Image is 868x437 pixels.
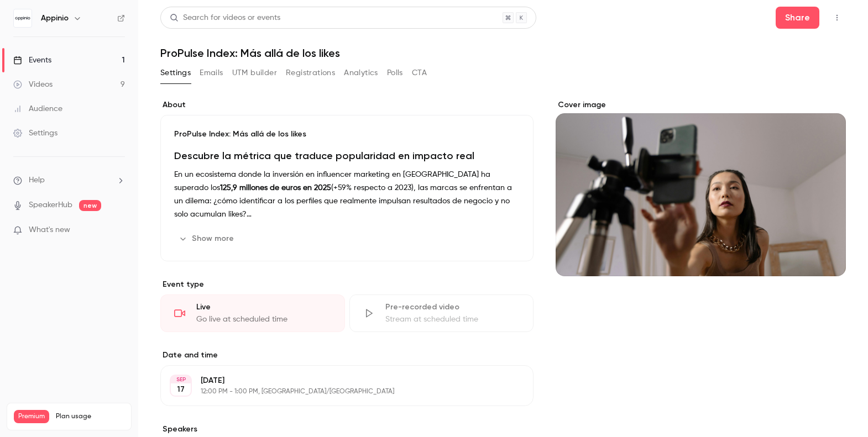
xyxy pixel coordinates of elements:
[174,150,474,162] strong: Descubre la métrica que traduce popularidad en impacto real
[174,230,240,248] button: Show more
[385,314,520,325] div: Stream at scheduled time
[201,387,475,396] p: 12:00 PM - 1:00 PM, [GEOGRAPHIC_DATA]/[GEOGRAPHIC_DATA]
[349,294,534,332] div: Pre-recorded videoStream at scheduled time
[556,99,846,110] label: Cover image
[160,64,191,82] button: Settings
[174,168,520,221] p: En un ecosistema donde la inversión en influencer marketing en [GEOGRAPHIC_DATA] ha superado los ...
[160,350,534,361] label: Date and time
[196,302,331,313] div: Live
[232,64,277,82] button: UTM builder
[412,64,427,82] button: CTA
[344,64,378,82] button: Analytics
[385,302,520,313] div: Pre-recorded video
[201,375,475,386] p: [DATE]
[56,412,124,421] span: Plan usage
[29,224,70,236] span: What's new
[171,376,191,383] div: SEP
[41,13,69,24] h6: Appinio
[177,384,185,395] p: 17
[13,175,125,186] li: help-dropdown-opener
[160,424,534,435] label: Speakers
[387,64,403,82] button: Polls
[160,279,534,290] p: Event type
[200,64,223,82] button: Emails
[13,55,51,66] div: Events
[776,7,819,29] button: Share
[174,129,520,140] p: ProPulse Index: Más allá de los likes
[160,294,345,332] div: LiveGo live at scheduled time
[196,314,331,325] div: Go live at scheduled time
[29,199,72,211] a: SpeakerHub
[13,128,57,139] div: Settings
[14,9,32,27] img: Appinio
[160,99,534,110] label: About
[286,64,335,82] button: Registrations
[13,79,53,90] div: Videos
[14,410,49,423] span: Premium
[556,99,846,276] section: Cover image
[112,225,125,235] iframe: Noticeable Trigger
[29,175,45,186] span: Help
[170,12,280,24] div: Search for videos or events
[13,103,62,114] div: Audience
[160,46,846,60] h1: ProPulse Index: Más allá de los likes
[79,200,101,211] span: new
[220,184,331,192] strong: 125,9 millones de euros en 2025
